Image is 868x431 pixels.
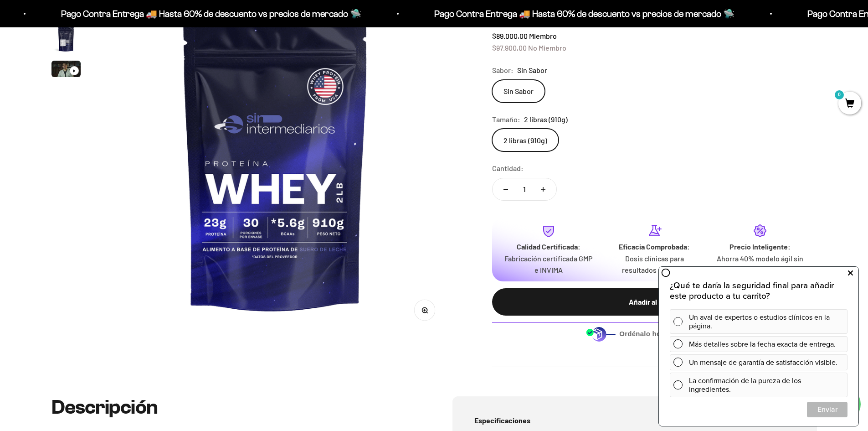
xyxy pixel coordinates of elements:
[834,89,845,100] mark: 0
[503,253,594,276] p: Fabricación certificada GMP e INVIMA
[51,61,81,80] button: Ir al artículo 3
[729,242,791,251] strong: Precio Inteligente:
[492,114,520,125] legend: Tamaño:
[492,43,527,52] span: $97.900,00
[714,253,806,276] p: Ahorra 40% modelo ágil sin intermediarios
[659,266,858,426] iframe: zigpoll-iframe
[530,178,556,200] button: Aumentar cantidad
[51,24,81,53] img: Proteína Whey - Sin Sabor
[524,114,568,125] span: 2 libras (910g)
[517,64,547,76] span: Sin Sabor
[609,253,700,276] p: Dosis clínicas para resultados máximos
[492,64,514,76] legend: Sabor:
[517,242,580,251] strong: Calidad Certificada:
[492,31,528,40] span: $89.000,00
[493,178,519,200] button: Reducir cantidad
[51,396,416,418] h2: Descripción
[586,327,616,342] img: Despacho sin intermediarios
[528,43,566,52] span: No Miembro
[619,329,723,339] span: Ordénalo hoy, se envía
[492,162,524,174] label: Cantidad:
[529,31,557,40] span: Miembro
[838,99,861,109] a: 0
[510,296,799,308] div: Añadir al carrito
[330,6,631,21] p: Pago Contra Entrega 🚚 Hasta 60% de descuento vs precios de mercado 🛸
[492,288,817,316] button: Añadir al carrito
[474,415,530,426] span: Especificaciones
[619,242,690,251] strong: Eficacia Comprobada:
[51,24,81,56] button: Ir al artículo 2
